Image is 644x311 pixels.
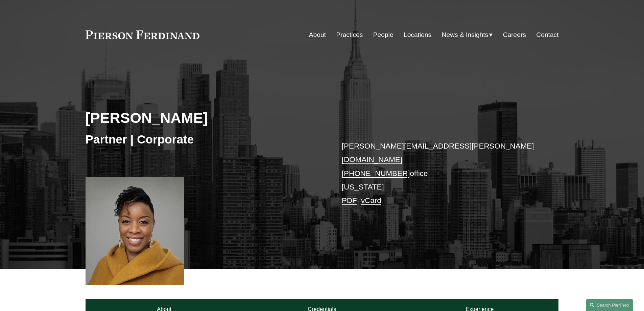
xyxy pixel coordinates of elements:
a: People [373,28,393,41]
span: News & Insights [442,29,488,41]
a: folder dropdown [442,28,493,41]
a: About [309,28,326,41]
h3: Partner | Corporate [86,132,322,147]
a: Careers [503,28,526,41]
h2: [PERSON_NAME] [86,109,322,127]
a: [PHONE_NUMBER] [342,169,410,178]
a: Locations [404,28,431,41]
p: office [US_STATE] – [342,139,539,208]
a: Contact [536,28,558,41]
a: vCard [361,196,381,205]
a: Search this site [586,299,633,311]
a: Practices [336,28,363,41]
a: [PERSON_NAME][EMAIL_ADDRESS][PERSON_NAME][DOMAIN_NAME] [342,142,534,164]
a: PDF [342,196,357,205]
